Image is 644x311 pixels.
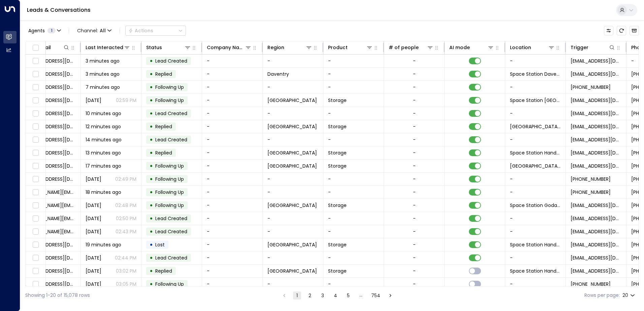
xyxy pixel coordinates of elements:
span: Toggle select row [31,123,40,131]
div: # of people [389,43,419,51]
td: - [202,278,263,290]
span: tracycbannon@aol.com [25,163,76,169]
span: London [267,163,317,169]
span: Following Up [155,84,184,91]
span: leads@space-station.co.uk [571,71,621,77]
p: 02:43 PM [116,228,136,235]
span: sesimatthew@yahoo.co.uk [25,149,76,156]
p: 02:59 PM [116,97,136,104]
span: +447827157358 [571,84,611,91]
span: cossiebcfc@yahoo.co.uk [25,97,76,104]
span: Birmingham [267,149,317,156]
div: • [150,160,153,172]
div: Status [146,43,191,51]
span: Space Station Handsworth [510,268,561,274]
div: • [150,200,153,211]
span: Following Up [155,163,184,169]
td: - [505,212,566,225]
span: martinblackwell1995@gmail.com [25,71,76,77]
p: 02:44 PM [115,254,136,261]
td: - [263,107,323,120]
span: Toggle select row [31,136,40,144]
span: nataliemariawardle@gmail.com [25,136,76,143]
span: cossiebcfc@yahoo.co.uk [25,84,76,91]
span: Oct 06, 2025 [86,202,101,209]
span: leads@space-station.co.uk [571,268,621,274]
span: Yesterday [86,97,101,104]
span: 3 minutes ago [86,58,120,64]
span: Storage [328,268,347,274]
span: Following Up [155,189,184,196]
span: leads@space-station.co.uk [571,202,621,209]
p: 03:02 PM [116,268,136,274]
span: Toggle select all [31,44,40,52]
div: - [413,163,416,169]
div: Trigger [571,43,615,51]
div: • [150,278,153,290]
span: Toggle select row [31,96,40,105]
span: leads@space-station.co.uk [571,110,621,117]
button: Go to next page [386,291,394,300]
span: derrick.nippl-e@me.com [25,215,76,222]
td: - [202,68,263,80]
div: • [150,121,153,132]
div: Last Interacted [86,43,123,51]
td: - [505,251,566,264]
span: 3 minutes ago [86,71,120,77]
span: Replied [155,123,172,130]
td: - [263,278,323,290]
div: Button group with a nested menu [125,26,186,36]
span: Toggle select row [31,214,40,223]
div: - [413,136,416,143]
td: - [263,173,323,185]
span: derrick.nippl-e@me.com [25,228,76,235]
span: +447864817099 [571,189,611,196]
span: Space Station St Johns Wood [510,123,561,130]
div: • [150,81,153,93]
button: Customize [604,26,613,35]
div: - [413,254,416,261]
span: Daventry [267,71,289,77]
span: Lost [155,241,165,248]
div: - [413,281,416,287]
span: leads@space-station.co.uk [571,228,621,235]
div: Region [267,43,312,51]
span: leads@space-station.co.uk [571,136,621,143]
span: Following Up [155,281,184,287]
div: Location [510,43,531,51]
span: +447703410883 [571,281,611,287]
span: Sep 20, 2025 [86,281,101,287]
td: - [323,212,384,225]
span: leads@space-station.co.uk [571,123,621,130]
span: leads@space-station.co.uk [571,254,621,261]
td: - [263,186,323,199]
div: • [150,147,153,159]
span: leads@space-station.co.uk [571,241,621,248]
span: Storage [328,202,347,209]
p: 02:48 PM [115,202,136,209]
div: Lead Email [25,43,70,51]
td: - [202,212,263,225]
span: 7 minutes ago [86,84,120,91]
div: - [413,71,416,77]
span: 14 minutes ago [86,136,122,143]
span: 17 minutes ago [86,163,121,169]
span: Storage [328,123,347,130]
td: - [505,278,566,290]
div: - [413,84,416,91]
td: - [202,94,263,107]
td: - [202,265,263,277]
p: 03:05 PM [116,281,136,287]
span: tiffanymariah97@gmail.com [25,281,76,287]
span: Lead Created [155,254,187,261]
span: Replied [155,71,172,77]
td: - [202,199,263,212]
button: Go to page 4 [331,291,340,300]
td: - [323,107,384,120]
td: - [323,81,384,94]
span: Toggle select row [31,241,40,249]
span: derrick.nippl-e@me.com [25,202,76,209]
span: Sep 28, 2025 [86,254,101,261]
div: - [413,110,416,117]
span: 10 minutes ago [86,110,121,117]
